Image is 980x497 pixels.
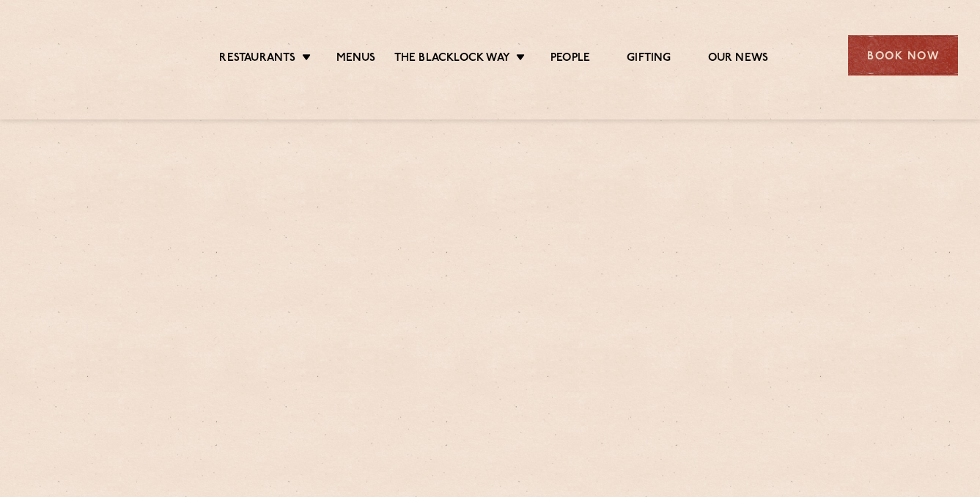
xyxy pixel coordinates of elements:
img: svg%3E [22,14,147,97]
div: Book Now [848,35,958,76]
a: Gifting [627,51,671,67]
a: Our News [708,51,769,67]
a: Menus [336,51,376,67]
a: People [550,51,590,67]
a: The Blacklock Way [394,51,510,67]
a: Restaurants [219,51,295,67]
